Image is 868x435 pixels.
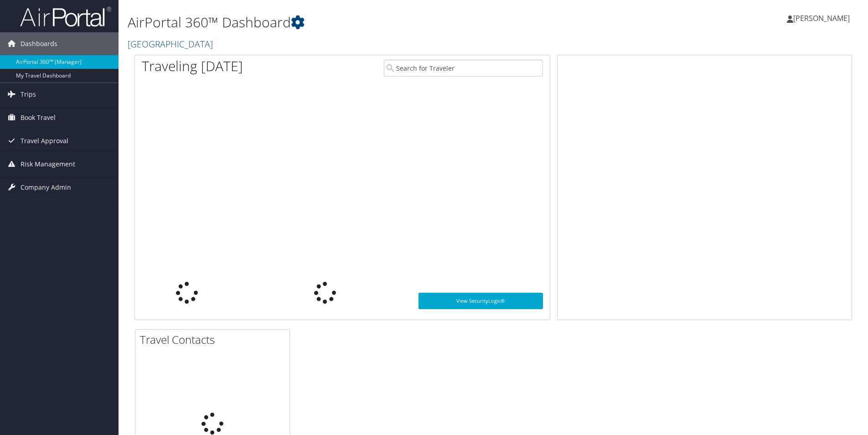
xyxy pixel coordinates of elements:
[21,106,56,129] span: Book Travel
[21,153,75,176] span: Risk Management
[21,129,68,152] span: Travel Approval
[418,293,543,309] a: View SecurityLogic®
[793,13,850,23] span: [PERSON_NAME]
[21,83,36,106] span: Trips
[20,6,111,27] img: airportal-logo.png
[140,332,289,347] h2: Travel Contacts
[142,57,243,76] h1: Traveling [DATE]
[128,38,215,50] a: [GEOGRAPHIC_DATA]
[787,5,859,32] a: [PERSON_NAME]
[384,60,543,77] input: Search for Traveler
[21,176,71,199] span: Company Admin
[128,13,615,32] h1: AirPortal 360™ Dashboard
[21,32,57,55] span: Dashboards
